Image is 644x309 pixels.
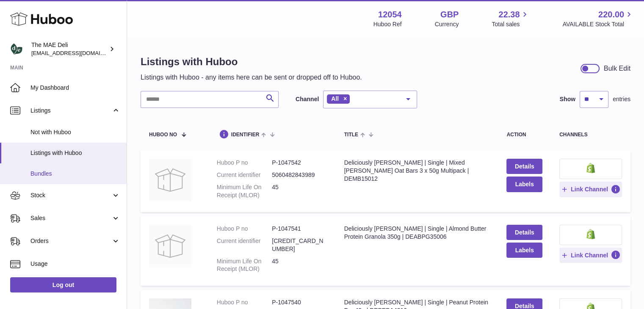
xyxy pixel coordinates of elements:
[586,163,595,173] img: shopify-small.png
[30,214,111,222] span: Sales
[217,171,272,179] dt: Current identifier
[331,95,339,102] span: All
[604,64,630,73] div: Bulk Edit
[344,225,490,241] div: Deliciously [PERSON_NAME] | Single | Almond Butter Protein Granola 350g | DEABPG35006
[440,9,459,20] strong: GBP
[31,50,124,56] span: [EMAIL_ADDRESS][DOMAIN_NAME]
[30,149,120,157] span: Listings with Huboo
[373,20,402,28] div: Huboo Ref
[272,225,327,233] dd: P-1047541
[217,298,272,306] dt: Huboo P no
[598,9,624,20] span: 220.00
[559,182,622,197] button: Link Channel
[562,20,634,28] span: AVAILABLE Stock Total
[613,95,630,103] span: entries
[559,248,622,263] button: Link Channel
[296,95,319,103] label: Channel
[560,95,575,103] label: Show
[217,237,272,253] dt: Current identifier
[272,159,327,167] dd: P-1047542
[344,159,490,183] div: Deliciously [PERSON_NAME] | Single | Mixed [PERSON_NAME] Oat Bars 3 x 50g Multipack | DEMB15012
[30,128,120,136] span: Not with Huboo
[344,132,358,138] span: title
[217,159,272,167] dt: Huboo P no
[231,132,260,138] span: identifier
[141,55,362,69] h1: Listings with Huboo
[30,107,111,115] span: Listings
[31,41,108,57] div: The MAE Deli
[30,237,111,245] span: Orders
[272,171,327,179] dd: 5060482843989
[10,43,23,55] img: internalAdmin-12054@internal.huboo.com
[30,84,120,92] span: My Dashboard
[492,20,529,28] span: Total sales
[217,257,272,273] dt: Minimum Life On Receipt (MLOR)
[492,9,529,28] a: 22.38 Total sales
[272,298,327,306] dd: P-1047540
[30,170,120,178] span: Bundles
[571,251,608,259] span: Link Channel
[30,260,120,268] span: Usage
[506,177,542,192] button: Labels
[562,9,634,28] a: 220.00 AVAILABLE Stock Total
[571,185,608,193] span: Link Channel
[149,159,191,201] img: Deliciously Ella | Single | Mixed Berry Oat Bars 3 x 50g Multipack | DEMB15012
[272,237,327,253] dd: [CREDIT_CARD_NUMBER]
[506,243,542,258] button: Labels
[217,183,272,199] dt: Minimum Life On Receipt (MLOR)
[141,73,362,82] p: Listings with Huboo - any items here can be sent or dropped off to Huboo.
[217,225,272,233] dt: Huboo P no
[506,132,542,138] div: action
[498,9,520,20] span: 22.38
[435,20,459,28] div: Currency
[10,277,116,292] a: Log out
[272,183,327,199] dd: 45
[506,225,542,240] a: Details
[149,132,177,138] span: Huboo no
[30,191,111,199] span: Stock
[149,225,191,267] img: Deliciously Ella | Single | Almond Butter Protein Granola 350g | DEABPG35006
[559,132,622,138] div: channels
[272,257,327,273] dd: 45
[586,229,595,239] img: shopify-small.png
[378,9,402,20] strong: 12054
[506,159,542,174] a: Details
